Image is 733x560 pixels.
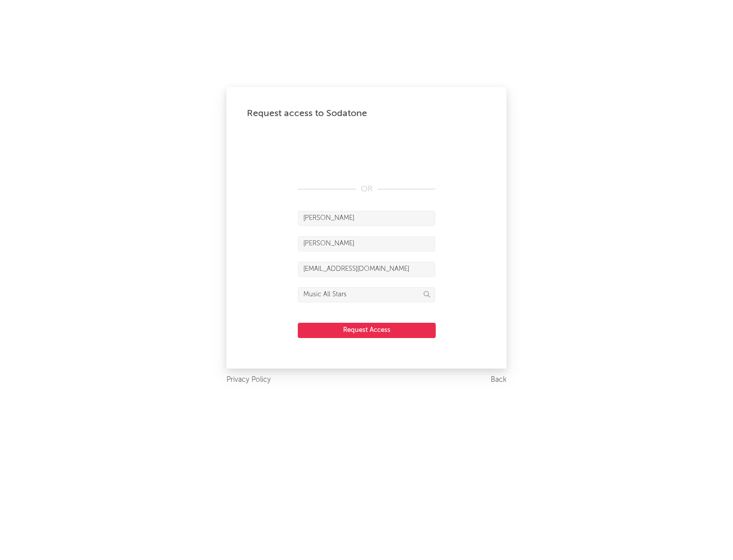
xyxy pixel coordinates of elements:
a: Privacy Policy [227,374,271,386]
button: Request Access [298,323,436,338]
a: Back [491,374,506,386]
input: First Name [298,211,435,226]
div: Request access to Sodatone [247,107,486,120]
div: OR [298,183,435,195]
input: Email [298,262,435,277]
input: Last Name [298,236,435,251]
input: Division [298,287,435,302]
